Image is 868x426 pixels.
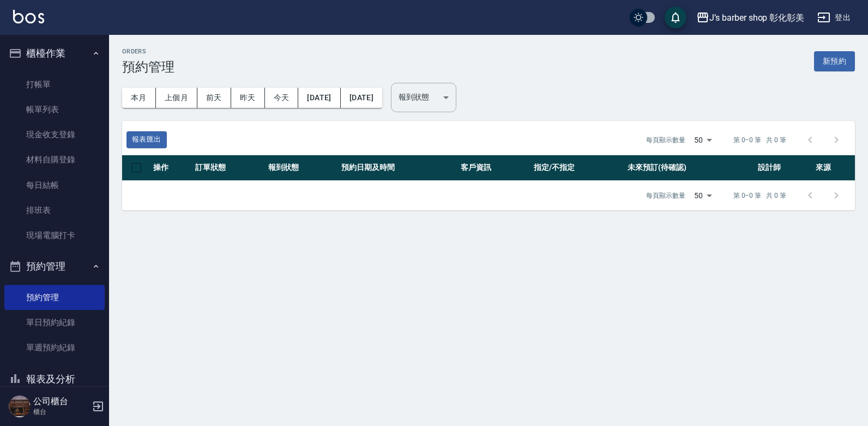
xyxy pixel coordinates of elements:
a: 預約管理 [4,285,105,310]
img: Person [9,395,31,417]
a: 新預約 [814,56,855,66]
th: 訂單狀態 [192,155,266,181]
a: 材料自購登錄 [4,147,105,172]
th: 未來預訂(待確認) [625,155,755,181]
h2: Orders [122,48,174,55]
th: 設計師 [755,155,813,181]
th: 指定/不指定 [531,155,625,181]
div: 50 [690,181,716,210]
div: J’s barber shop 彰化彰美 [709,11,804,25]
a: 打帳單 [4,72,105,97]
button: 前天 [197,88,231,108]
img: Logo [13,10,44,23]
p: 每頁顯示數量 [646,191,685,200]
p: 櫃台 [33,407,89,417]
a: 單日預約紀錄 [4,310,105,335]
button: J’s barber shop 彰化彰美 [692,7,809,29]
a: 帳單列表 [4,97,105,122]
a: 排班表 [4,198,105,223]
button: 報表及分析 [4,365,105,393]
th: 預約日期及時間 [339,155,458,181]
button: 登出 [813,8,855,28]
button: 新預約 [814,51,855,71]
p: 第 0–0 筆 共 0 筆 [733,135,786,145]
div: 50 [690,125,716,155]
a: 現場電腦打卡 [4,223,105,248]
button: 預約管理 [4,252,105,281]
button: 報表匯出 [126,131,167,148]
button: 櫃檯作業 [4,39,105,68]
p: 第 0–0 筆 共 0 筆 [733,191,786,200]
button: [DATE] [298,88,340,108]
button: 本月 [122,88,156,108]
a: 單週預約紀錄 [4,335,105,360]
th: 來源 [813,155,855,181]
button: [DATE] [341,88,382,108]
h5: 公司櫃台 [33,396,89,407]
button: 今天 [265,88,299,108]
th: 操作 [150,155,192,181]
th: 報到狀態 [266,155,339,181]
button: save [665,7,686,28]
button: 上個月 [156,88,197,108]
button: 昨天 [231,88,265,108]
a: 每日結帳 [4,173,105,198]
a: 現金收支登錄 [4,122,105,147]
th: 客戶資訊 [458,155,531,181]
h3: 預約管理 [122,59,174,75]
p: 每頁顯示數量 [646,135,685,145]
